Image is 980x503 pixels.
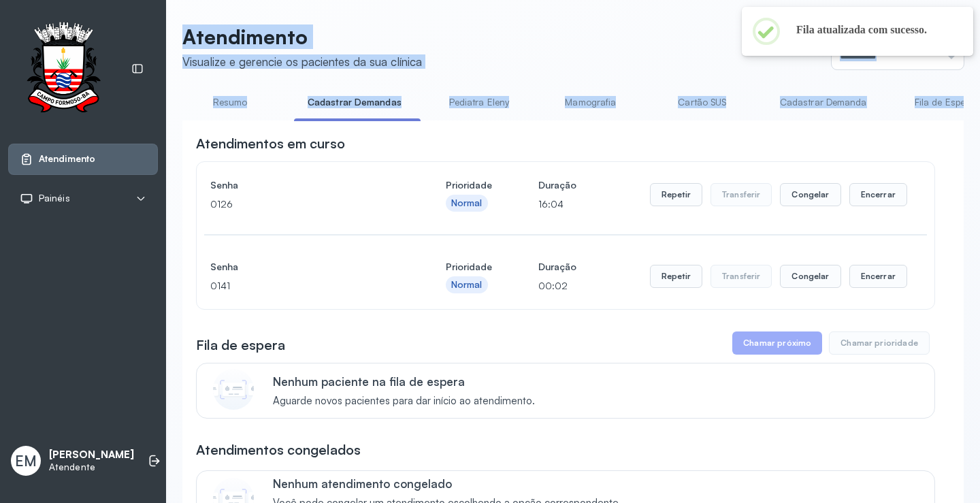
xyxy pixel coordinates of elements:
p: Nenhum paciente na fila de espera [273,374,535,389]
button: Encerrar [849,183,907,206]
p: 00:02 [538,276,576,295]
h4: Senha [210,176,399,195]
button: Transferir [710,265,772,288]
img: Imagem de CalloutCard [213,369,254,410]
h3: Atendimentos em curso [196,134,345,153]
h4: Prioridade [446,257,492,276]
button: Congelar [780,183,840,206]
a: Atendimento [20,152,146,166]
h4: Senha [210,257,399,276]
button: Congelar [780,265,840,288]
h2: Fila atualizada com sucesso. [796,23,951,37]
img: Logotipo do estabelecimento [14,22,112,116]
button: Repetir [650,265,702,288]
p: 16:04 [538,195,576,214]
button: Chamar próximo [732,331,822,355]
h4: Prioridade [446,176,492,195]
a: Mamografia [543,91,638,114]
div: Normal [451,279,483,291]
h3: Atendimentos congelados [196,440,361,459]
button: Repetir [650,183,702,206]
div: Normal [451,197,483,209]
h3: Fila de espera [196,336,285,355]
h4: Duração [538,176,576,195]
p: [PERSON_NAME] [49,449,134,461]
div: Visualize e gerencie os pacientes da sua clínica [182,54,422,69]
button: Transferir [710,183,772,206]
a: Cadastrar Demandas [294,91,415,114]
a: Pediatra Eleny [431,91,527,114]
p: 0126 [210,195,399,214]
a: Resumo [182,91,278,114]
a: Cartão SUS [655,91,750,114]
p: Atendente [49,461,134,473]
a: Cadastrar Demanda [766,91,881,114]
span: Atendimento [39,153,95,165]
button: Chamar prioridade [829,331,930,355]
span: Painéis [39,193,70,204]
p: Nenhum atendimento congelado [273,476,633,491]
p: Atendimento [182,25,422,49]
p: 0141 [210,276,399,295]
h4: Duração [538,257,576,276]
button: Encerrar [849,265,907,288]
span: Aguarde novos pacientes para dar início ao atendimento. [273,395,535,408]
